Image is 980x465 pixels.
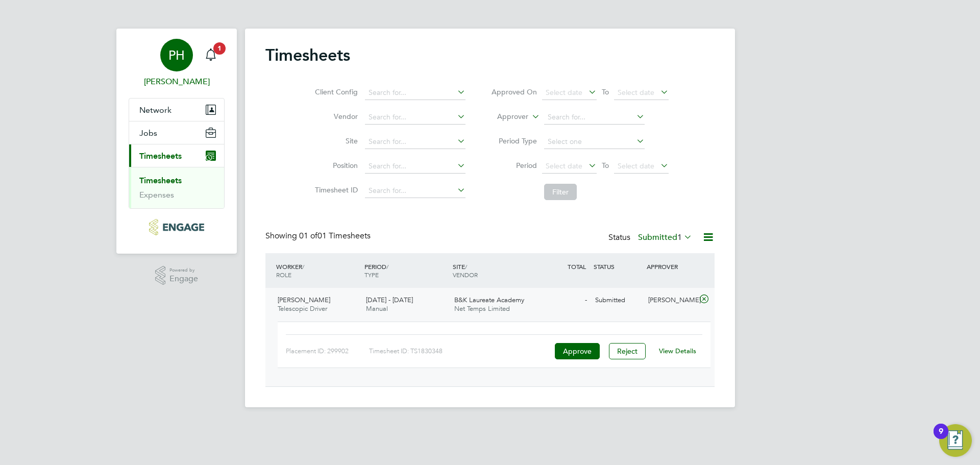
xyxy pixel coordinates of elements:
span: 1 [213,42,226,55]
div: SITE [450,257,538,284]
span: Select date [546,88,582,97]
button: Approve [555,343,600,359]
span: Powered by [169,266,198,275]
div: Timesheet ID: TS1830348 [369,343,552,359]
span: Network [139,105,171,115]
div: Timesheets [129,167,224,208]
a: Timesheets [139,176,182,185]
span: PH [168,48,185,62]
span: 01 of [299,231,317,241]
span: B&K Laureate Academy [454,296,524,304]
button: Reject [609,343,646,359]
button: Timesheets [129,144,224,167]
span: / [386,262,388,271]
span: Phil Hawley [129,76,225,88]
span: ROLE [276,271,291,279]
span: Select date [618,161,654,170]
label: Period [491,161,537,170]
span: TOTAL [568,262,586,271]
input: Search for... [365,86,465,100]
span: To [599,159,612,172]
span: [PERSON_NAME] [278,296,330,304]
button: Network [129,99,224,121]
a: View Details [659,347,696,355]
label: Site [312,136,358,145]
a: Expenses [139,190,174,200]
button: Open Resource Center, 9 new notifications [939,424,972,457]
div: Placement ID: 299902 [286,343,369,359]
span: 01 Timesheets [299,231,371,241]
img: bandk-logo-retina.png [149,219,204,235]
span: Timesheets [139,151,182,161]
button: Filter [544,184,577,200]
a: Powered byEngage [155,266,199,285]
div: [PERSON_NAME] [644,292,697,309]
input: Select one [544,135,645,149]
a: 1 [201,39,221,71]
label: Timesheet ID [312,185,358,194]
label: Vendor [312,112,358,121]
div: WORKER [274,257,362,284]
input: Search for... [365,184,465,198]
label: Position [312,161,358,170]
span: VENDOR [453,271,478,279]
div: APPROVER [644,257,697,276]
label: Period Type [491,136,537,145]
span: Engage [169,275,198,283]
input: Search for... [365,135,465,149]
label: Client Config [312,87,358,96]
span: TYPE [364,271,379,279]
h2: Timesheets [265,45,350,65]
nav: Main navigation [116,29,237,254]
span: Select date [618,88,654,97]
div: Status [608,231,694,245]
span: / [465,262,467,271]
label: Approved On [491,87,537,96]
span: Net Temps Limited [454,304,510,313]
div: PERIOD [362,257,450,284]
div: Submitted [591,292,644,309]
div: - [538,292,591,309]
span: [DATE] - [DATE] [366,296,413,304]
div: 9 [939,431,943,445]
span: Select date [546,161,582,170]
input: Search for... [365,159,465,174]
span: To [599,85,612,99]
span: Manual [366,304,388,313]
div: STATUS [591,257,644,276]
span: Jobs [139,128,157,138]
a: PH[PERSON_NAME] [129,39,225,88]
div: Showing [265,231,373,241]
span: Telescopic Driver [278,304,327,313]
label: Submitted [638,232,692,242]
a: Go to home page [129,219,225,235]
input: Search for... [544,110,645,125]
input: Search for... [365,110,465,125]
label: Approver [482,112,528,122]
button: Jobs [129,121,224,144]
span: 1 [677,232,682,242]
span: / [302,262,304,271]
